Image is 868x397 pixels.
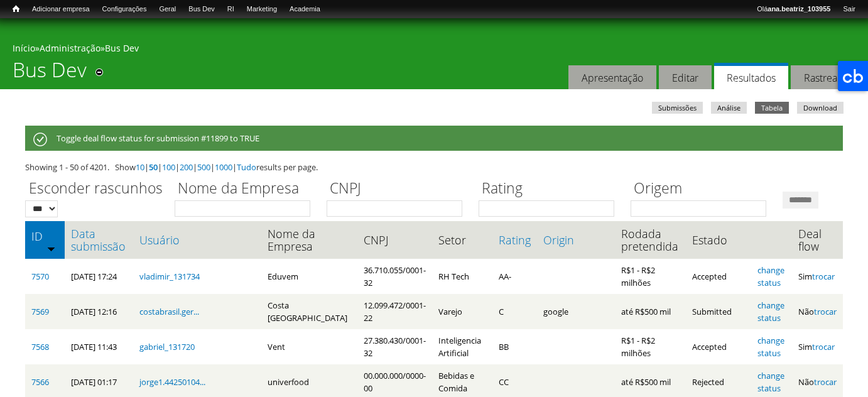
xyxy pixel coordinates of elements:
a: 50 [149,161,158,173]
td: Costa [GEOGRAPHIC_DATA] [261,294,357,329]
td: C [492,294,537,329]
a: 100 [162,161,175,173]
a: Geral [153,3,182,16]
a: 7566 [31,376,49,388]
label: Origem [631,178,774,200]
td: 12.099.472/0001-22 [357,294,432,329]
a: 7570 [31,271,49,282]
a: Resultados [714,63,788,90]
td: 36.710.055/0001-32 [357,259,432,294]
td: Sim [792,329,843,364]
td: R$1 - R$2 milhões [615,259,686,294]
td: Eduvem [261,259,357,294]
td: Não [792,294,843,329]
td: [DATE] 17:24 [65,259,133,294]
td: R$1 - R$2 milhões [615,329,686,364]
a: costabrasil.ger... [139,306,199,317]
a: trocar [812,271,835,282]
a: Bus Dev [105,42,139,54]
a: vladimir_131734 [139,271,200,282]
a: ID [31,230,58,242]
a: RI [221,3,241,16]
a: Apresentação [568,65,656,90]
strong: ana.beatriz_103955 [768,5,830,13]
a: gabriel_131720 [139,341,195,352]
a: trocar [814,376,837,388]
a: 10 [136,161,144,173]
a: Análise [711,102,747,114]
a: trocar [812,341,835,352]
th: Setor [432,221,492,259]
span: Início [13,4,19,13]
a: 7568 [31,341,49,352]
a: Adicionar empresa [26,3,96,16]
a: Editar [659,65,712,90]
a: change status [757,370,784,394]
th: Rodada pretendida [615,221,686,259]
td: [DATE] 11:43 [65,329,133,364]
th: CNPJ [357,221,432,259]
a: Marketing [241,3,283,16]
td: AA- [492,259,537,294]
div: Showing 1 - 50 of 4201. Show | | | | | | results per page. [25,161,843,173]
a: Configurações [96,3,153,16]
td: 27.380.430/0001-32 [357,329,432,364]
a: Oláana.beatriz_103955 [751,3,837,16]
label: Rating [479,178,622,200]
a: Academia [283,3,327,16]
a: Tabela [755,102,789,114]
a: jorge1.44250104... [139,376,205,388]
a: Tudo [237,161,256,173]
h1: Bus Dev [13,58,87,89]
a: change status [757,300,784,324]
a: Data submissão [71,227,126,253]
a: trocar [814,306,837,317]
a: Sair [837,3,862,16]
img: ordem crescente [47,244,55,253]
a: Início [6,3,26,15]
td: Varejo [432,294,492,329]
a: Bus Dev [182,3,221,16]
td: Accepted [686,329,752,364]
a: Administração [40,42,100,54]
td: BB [492,329,537,364]
td: até R$500 mil [615,294,686,329]
a: Início [13,42,35,54]
a: change status [757,264,784,288]
th: Nome da Empresa [261,221,357,259]
a: Rating [499,234,531,246]
th: Estado [686,221,752,259]
td: Accepted [686,259,752,294]
td: Submitted [686,294,752,329]
label: CNPJ [327,178,470,200]
label: Esconder rascunhos [25,178,166,200]
a: 7569 [31,306,49,317]
div: Toggle deal flow status for submission #11899 to TRUE [25,126,843,151]
td: RH Tech [432,259,492,294]
a: Usuário [139,234,256,246]
a: 500 [197,161,210,173]
label: Nome da Empresa [175,178,318,200]
a: Download [797,102,844,114]
td: Vent [261,329,357,364]
a: 200 [180,161,193,173]
th: Deal flow [792,221,843,259]
td: google [537,294,615,329]
a: change status [757,335,784,359]
div: » » [13,42,855,58]
a: Origin [543,234,609,246]
a: Submissões [652,102,703,114]
a: Rastrear [791,65,854,90]
a: 1000 [215,161,232,173]
td: Sim [792,259,843,294]
td: Inteligencia Artificial [432,329,492,364]
td: [DATE] 12:16 [65,294,133,329]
